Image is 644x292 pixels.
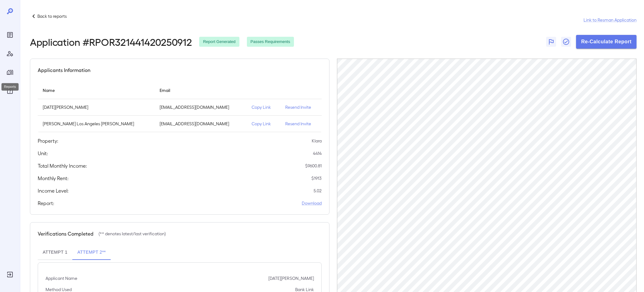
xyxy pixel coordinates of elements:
[46,275,77,281] p: Applicant Name
[160,121,241,127] p: [EMAIL_ADDRESS][DOMAIN_NAME]
[30,36,192,47] h2: Application # RPOR321441420250912
[72,245,111,260] button: Attempt 2**
[305,163,322,169] p: $ 9600.81
[247,39,294,45] span: Passes Requirements
[38,199,54,207] h5: Report:
[312,138,322,144] p: Klara
[199,39,239,45] span: Report Generated
[561,37,571,47] button: Close Report
[302,200,322,206] a: Download
[285,104,317,110] p: Resend Invite
[268,275,314,281] p: [DATE][PERSON_NAME]
[252,104,276,110] p: Copy Link
[546,37,556,47] button: Flag Report
[5,30,15,40] div: Reports
[5,86,15,96] div: FAQ
[576,35,637,49] button: Re-Calculate Report
[38,66,90,74] h5: Applicants Information
[160,104,241,110] p: [EMAIL_ADDRESS][DOMAIN_NAME]
[2,83,19,91] div: Reports
[38,245,72,260] button: Attempt 1
[38,187,69,194] h5: Income Level:
[314,188,322,194] p: 5.02
[99,231,166,237] p: (** denotes latest/last verification)
[584,17,637,23] a: Link to Resman Application
[43,104,150,110] p: [DATE][PERSON_NAME]
[38,150,48,157] h5: Unit:
[37,13,67,19] p: Back to reports
[155,81,246,99] th: Email
[252,121,276,127] p: Copy Link
[38,162,87,170] h5: Total Monthly Income:
[5,270,15,280] div: Log Out
[38,230,94,237] h5: Verifications Completed
[38,81,322,132] table: simple table
[311,175,322,181] p: $ 1913
[38,81,155,99] th: Name
[285,121,317,127] p: Resend Invite
[313,150,322,156] p: 4414
[43,121,150,127] p: [PERSON_NAME] Los Angeles [PERSON_NAME]
[5,67,15,77] div: Manage Properties
[5,49,15,59] div: Manage Users
[38,175,69,182] h5: Monthly Rent:
[38,137,58,145] h5: Property:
